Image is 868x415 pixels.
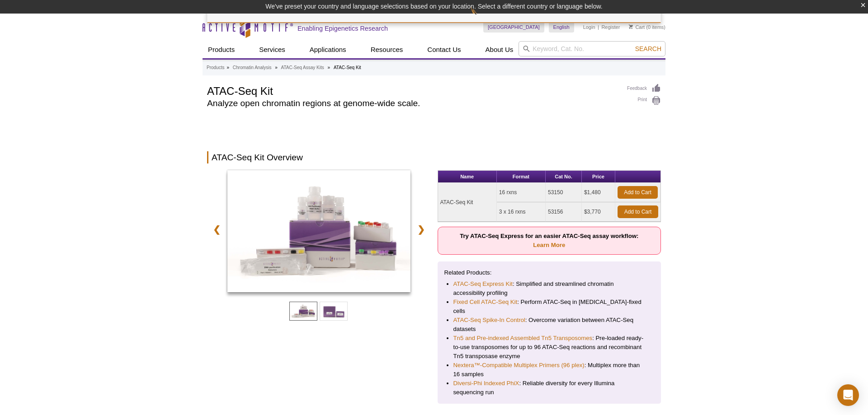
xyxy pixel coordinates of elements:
input: Keyword, Cat. No. [519,41,665,56]
td: $1,480 [582,183,615,202]
h2: ATAC-Seq Kit Overview [207,151,661,163]
a: About Us [480,41,519,58]
li: : Perform ATAC-Seq in [MEDICAL_DATA]-fixed cells [453,298,646,316]
th: Format [497,171,546,183]
a: Learn More [533,242,565,248]
h2: Enabling Epigenetics Research [297,24,388,33]
a: Feedback [627,84,661,93]
td: $3,770 [582,202,615,222]
div: Open Intercom Messenger [837,384,859,406]
a: Chromatin Analysis [233,64,272,72]
td: 3 x 16 rxns [497,202,546,222]
th: Price [582,171,615,183]
li: ATAC-Seq Kit [334,65,361,70]
a: Products [207,64,224,72]
button: Search [632,45,664,53]
li: (0 items) [629,22,665,33]
strong: Try ATAC-Seq Express for an easier ATAC-Seq assay workflow: [460,233,638,248]
a: Diversi-Phi Indexed PhiX [453,379,519,388]
a: English [549,22,574,33]
td: 16 rxns [497,183,546,202]
a: ATAC-Seq Kit [227,170,410,295]
span: Search [635,45,661,52]
td: ATAC-Seq Kit [438,183,497,222]
li: : Simplified and streamlined chromatin accessibility profiling [453,280,646,298]
li: » [328,65,330,70]
a: Tn5 and Pre-indexed Assembled Tn5 Transposomes [453,334,593,343]
li: : Reliable diversity for every Illumina sequencing run [453,379,646,397]
a: Services [254,41,291,58]
img: Change Here [471,7,495,28]
th: Cat No. [546,171,582,183]
a: ❮ [207,219,226,240]
h1: ATAC-Seq Kit [207,84,618,97]
h2: Analyze open chromatin regions at genome-wide scale. [207,99,618,107]
a: Add to Cart [618,186,658,199]
a: Add to Cart [618,205,658,218]
a: Resources [365,41,409,58]
a: Nextera™-Compatible Multiplex Primers (96 plex) [453,361,585,370]
a: ATAC-Seq Express Kit [453,280,513,289]
a: ATAC-Seq Assay Kits [281,64,324,72]
a: Login [583,24,595,30]
li: : Pre-loaded ready-to-use transposomes for up to 96 ATAC-Seq reactions and recombinant Tn5 transp... [453,334,646,361]
a: Cart [629,24,645,30]
a: ATAC-Seq Spike-In Control [453,316,525,325]
a: Products [203,41,240,58]
td: 53156 [546,202,582,222]
img: Your Cart [629,24,633,29]
th: Name [438,171,497,183]
a: Print [627,96,661,106]
a: Contact Us [422,41,466,58]
li: » [226,65,229,70]
a: Applications [304,41,352,58]
a: Fixed Cell ATAC-Seq Kit [453,298,518,307]
td: 53150 [546,183,582,202]
a: Register [601,24,620,30]
a: [GEOGRAPHIC_DATA] [483,22,544,33]
img: ATAC-Seq Kit [227,170,410,292]
li: : Multiplex more than 16 samples [453,361,646,379]
li: | [598,22,599,33]
li: » [275,65,278,70]
p: Related Products: [444,268,655,277]
li: : Overcome variation between ATAC-Seq datasets [453,316,646,334]
a: ❯ [411,219,431,240]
